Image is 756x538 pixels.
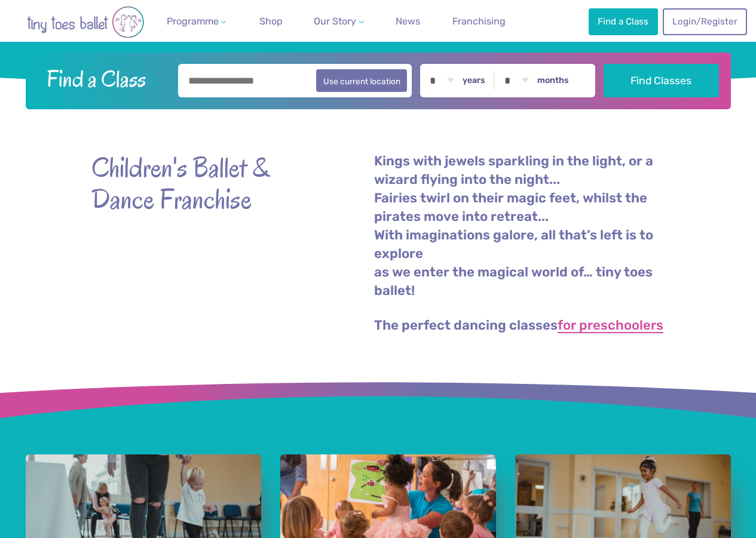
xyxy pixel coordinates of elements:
label: years [463,75,485,86]
span: Programme [167,16,219,27]
strong: Children's Ballet & Dance Franchise [91,152,307,216]
p: The perfect dancing classes [374,316,665,335]
a: News [391,10,425,33]
a: Franchising [448,10,510,33]
img: tiny toes ballet [14,6,157,38]
p: Kings with jewels sparkling in the light, or a wizard flying into the night... Fairies twirl on t... [374,152,665,300]
span: Our Story [314,16,356,27]
a: Programme [162,10,231,33]
span: News [396,16,420,27]
span: Franchising [452,16,506,27]
a: Our Story [309,10,369,33]
a: Login/Register [663,8,746,35]
a: Shop [255,10,287,33]
a: Find a Class [589,8,658,35]
span: Shop [259,16,283,27]
button: Find Classes [604,64,719,97]
h2: Find a Class [37,64,170,94]
label: months [537,75,569,86]
button: Use current location [316,69,408,92]
a: for preschoolers [558,319,663,333]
